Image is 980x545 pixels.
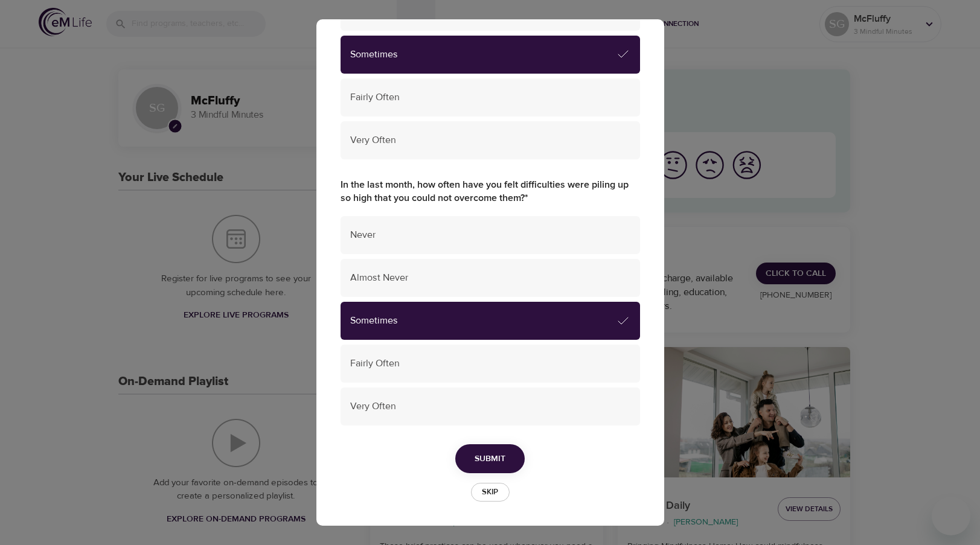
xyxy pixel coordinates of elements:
span: Sometimes [350,48,616,62]
span: Sometimes [350,314,616,328]
label: In the last month, how often have you felt difficulties were piling up so high that you could not... [341,178,640,206]
span: Never [350,228,630,242]
button: Skip [471,483,510,502]
span: Very Often [350,400,630,413]
button: Submit [455,444,525,474]
span: Submit [475,451,505,467]
span: Skip [477,485,504,499]
span: Very Often [350,133,630,147]
span: Almost Never [350,271,630,285]
span: Fairly Often [350,357,630,371]
span: Fairly Often [350,91,630,104]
